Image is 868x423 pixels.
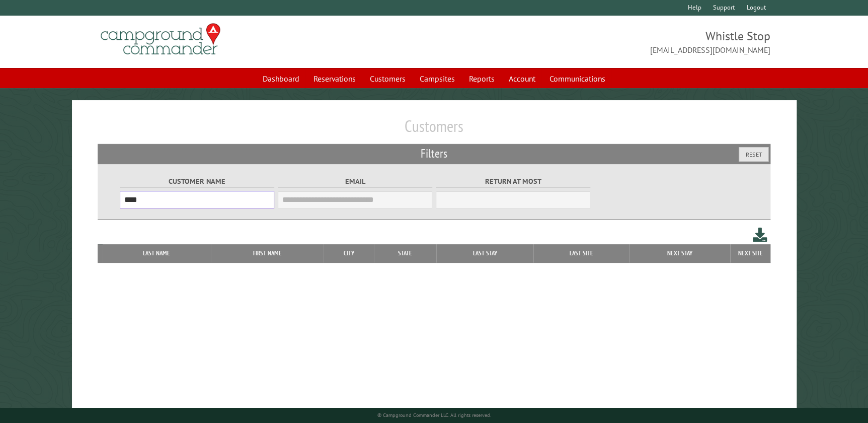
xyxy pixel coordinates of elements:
[533,244,629,262] th: Last Site
[730,244,770,262] th: Next Site
[629,244,730,262] th: Next Stay
[98,116,770,144] h1: Customers
[377,412,491,418] small: © Campground Commander LLC. All rights reserved.
[414,69,461,88] a: Campsites
[98,20,223,59] img: Campground Commander
[436,176,591,187] label: Return at most
[753,226,767,244] a: Download this customer list (.csv)
[434,28,770,56] span: Whistle Stop [EMAIL_ADDRESS][DOMAIN_NAME]
[739,147,768,162] button: Reset
[103,244,210,262] th: Last Name
[503,69,541,88] a: Account
[463,69,501,88] a: Reports
[120,176,275,187] label: Customer Name
[543,69,611,88] a: Communications
[307,69,362,88] a: Reservations
[211,244,324,262] th: First Name
[98,144,770,163] h2: Filters
[278,176,433,187] label: Email
[436,244,533,262] th: Last Stay
[364,69,412,88] a: Customers
[324,244,374,262] th: City
[374,244,436,262] th: State
[257,69,305,88] a: Dashboard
